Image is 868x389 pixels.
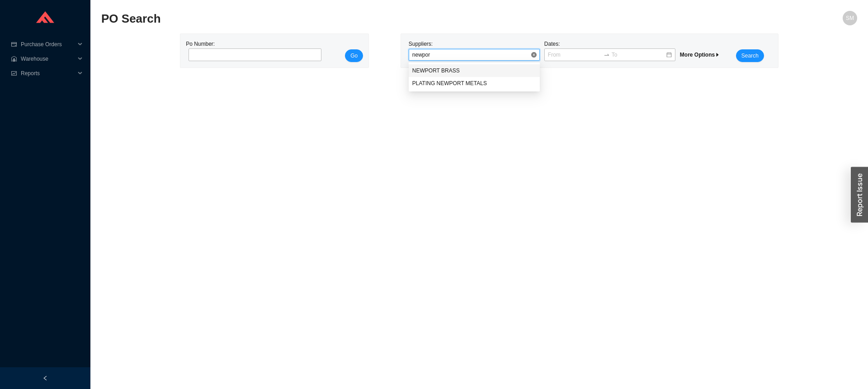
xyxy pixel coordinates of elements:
[604,52,610,58] span: swap-right
[101,11,668,27] h2: PO Search
[680,52,720,58] span: More Options
[715,52,720,58] span: caret-right
[11,42,17,47] span: credit-card
[406,39,542,62] div: Suppliers:
[21,52,75,66] span: Warehouse
[42,375,48,381] span: left
[350,51,358,60] span: Go
[531,52,537,58] span: close-circle
[412,79,536,87] div: PLATING NEWPORT METALS
[345,49,363,62] button: Go
[548,50,602,59] input: From
[846,11,854,25] span: SM
[741,51,759,60] span: Search
[21,37,75,52] span: Purchase Orders
[186,39,319,62] div: Po Number:
[412,67,536,75] div: NEWPORT BRASS
[612,50,665,59] input: To
[21,66,75,81] span: Reports
[11,71,17,76] span: fund
[542,39,678,62] div: Dates:
[409,64,540,77] div: NEWPORT BRASS
[409,77,540,90] div: PLATING NEWPORT METALS
[736,49,764,62] button: Search
[604,52,610,58] span: to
